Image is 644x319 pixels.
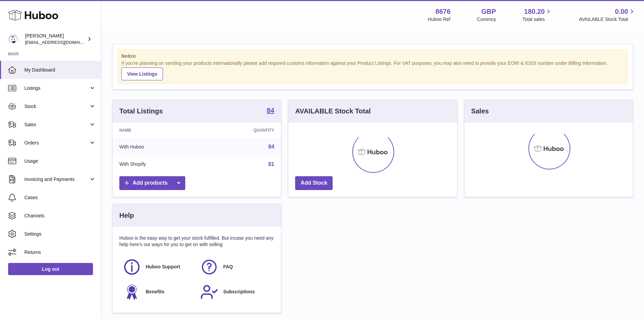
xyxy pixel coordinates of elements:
[123,283,193,301] a: Benefits
[200,283,271,301] a: Subscriptions
[223,289,255,295] span: Subscriptions
[25,33,86,46] div: [PERSON_NAME]
[119,176,185,190] a: Add products
[522,16,552,23] span: Total sales
[204,123,281,138] th: Quantity
[428,16,451,23] div: Huboo Ref
[223,264,233,270] span: FAQ
[119,107,163,116] h3: Total Listings
[24,67,96,73] span: My Dashboard
[522,7,552,23] a: 180.20 Total sales
[24,85,89,91] span: Listings
[477,16,496,23] div: Currency
[123,258,193,276] a: Huboo Support
[200,258,271,276] a: FAQ
[8,34,18,44] img: internalAdmin-8676@internal.huboo.com
[25,39,99,45] span: [EMAIL_ADDRESS][DOMAIN_NAME]
[119,211,134,220] h3: Help
[579,16,636,23] span: AVAILABLE Stock Total
[113,138,204,156] td: With Huboo
[119,235,274,248] p: Huboo is the easy way to get your stock fulfilled. But incase you need any help here's our ways f...
[8,263,93,275] a: Log out
[121,53,624,59] strong: Notice
[481,7,496,16] strong: GBP
[24,231,96,237] span: Settings
[435,7,451,16] strong: 8676
[295,176,333,190] a: Add Stock
[295,107,371,116] h3: AVAILABLE Stock Total
[121,68,163,80] a: View Listings
[24,103,89,110] span: Stock
[267,107,274,114] strong: 84
[268,144,275,150] a: 84
[113,123,204,138] th: Name
[267,107,274,115] a: 84
[24,122,89,128] span: Sales
[24,213,96,219] span: Channels
[471,107,489,116] h3: Sales
[113,156,204,173] td: With Shopify
[524,7,545,16] span: 180.20
[24,194,96,201] span: Cases
[268,161,275,167] a: 81
[579,7,636,23] a: 0.00 AVAILABLE Stock Total
[24,140,89,146] span: Orders
[24,249,96,256] span: Returns
[146,289,164,295] span: Benefits
[24,176,89,183] span: Invoicing and Payments
[146,264,180,270] span: Huboo Support
[121,60,624,80] div: If you're planning on sending your products internationally please add required customs informati...
[615,7,628,16] span: 0.00
[24,158,96,164] span: Usage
